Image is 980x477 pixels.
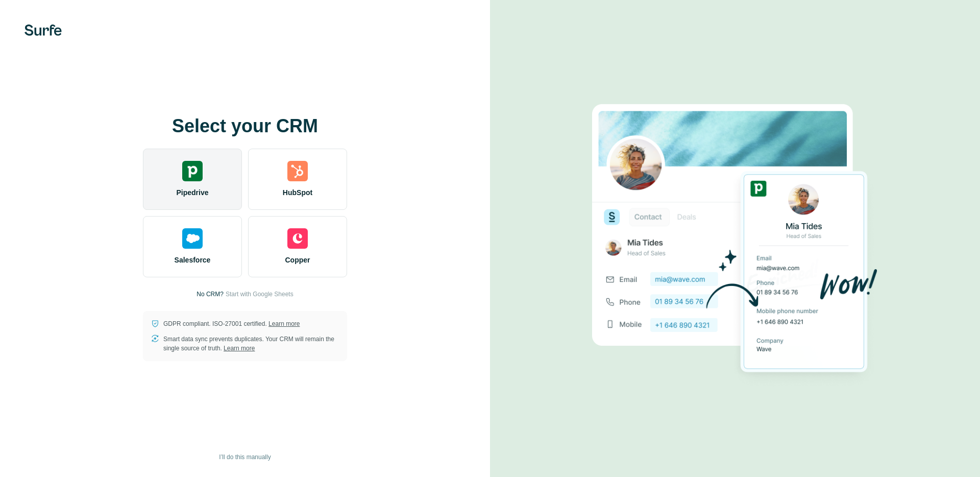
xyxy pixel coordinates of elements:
[143,116,347,136] h1: Select your CRM
[287,161,308,181] img: hubspot's logo
[268,320,300,327] a: Learn more
[592,87,878,390] img: PIPEDRIVE image
[163,335,339,353] p: Smart data sync prevents duplicates. Your CRM will remain the single source of truth.
[212,449,278,465] button: I’ll do this manually
[182,228,203,249] img: salesforce's logo
[224,345,255,352] a: Learn more
[182,161,203,181] img: pipedrive's logo
[287,228,308,249] img: copper's logo
[197,290,224,299] p: No CRM?
[226,290,293,299] button: Start with Google Sheets
[163,319,300,328] p: GDPR compliant. ISO-27001 certified.
[285,255,310,265] span: Copper
[175,255,211,265] span: Salesforce
[24,25,62,36] img: Surfe's logo
[176,187,208,198] span: Pipedrive
[283,187,312,198] span: HubSpot
[219,452,271,462] span: I’ll do this manually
